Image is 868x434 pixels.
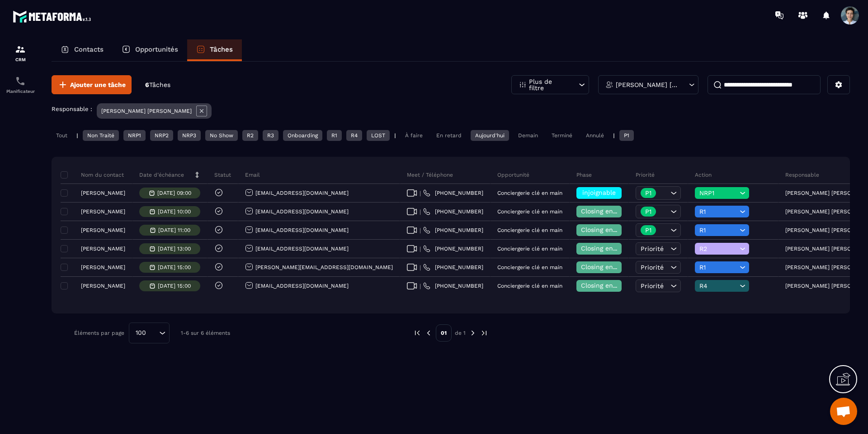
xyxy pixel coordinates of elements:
[394,132,396,139] p: |
[158,208,191,215] p: [DATE] 10:00
[132,328,149,338] span: 100
[423,282,483,289] a: [PHONE_NUMBER]
[81,246,125,252] p: [PERSON_NAME]
[497,190,562,196] p: Conciergerie clé en main
[158,264,191,270] p: [DATE] 15:00
[581,282,632,289] span: Closing en cours
[214,171,231,178] p: Statut
[497,208,562,215] p: Conciergerie clé en main
[423,208,483,215] a: [PHONE_NUMBER]
[695,171,712,178] p: Action
[150,130,173,141] div: NRP2
[101,108,192,114] p: [PERSON_NAME] [PERSON_NAME]
[81,283,125,289] p: [PERSON_NAME]
[497,264,562,270] p: Conciergerie clé en main
[346,130,362,141] div: R4
[401,130,427,141] div: À faire
[641,245,664,252] span: Priorité
[497,283,562,289] p: Conciergerie clé en main
[181,330,230,336] p: 1-6 sur 6 éléments
[327,130,342,141] div: R1
[830,398,857,425] div: Ouvrir le chat
[582,189,616,196] span: injoignable
[699,227,737,234] span: R1
[497,246,562,252] p: Conciergerie clé en main
[2,69,38,101] a: schedulerschedulerPlanificateur
[52,106,92,112] p: Responsable :
[52,39,113,61] a: Contacts
[139,171,184,178] p: Date d’échéance
[367,130,390,141] div: LOST
[52,130,72,141] div: Tout
[785,171,819,178] p: Responsable
[641,264,664,271] span: Priorité
[471,130,509,141] div: Aujourd'hui
[187,39,242,61] a: Tâches
[123,130,146,141] div: NRP1
[52,75,132,94] button: Ajouter une tâche
[210,45,233,53] p: Tâches
[74,45,104,53] p: Contacts
[15,44,26,55] img: formation
[420,190,421,197] span: |
[581,207,632,215] span: Closing en cours
[581,226,632,233] span: Closing en cours
[157,190,191,196] p: [DATE] 09:00
[616,82,679,88] p: [PERSON_NAME] [PERSON_NAME]
[613,132,615,139] p: |
[581,245,632,252] span: Closing en cours
[420,283,421,289] span: |
[619,130,634,141] div: P1
[420,264,421,271] span: |
[699,282,737,289] span: R4
[423,264,483,271] a: [PHONE_NUMBER]
[283,130,322,141] div: Onboarding
[432,130,466,141] div: En retard
[149,328,157,338] input: Search for option
[645,208,651,215] p: P1
[581,263,632,270] span: Closing en cours
[81,264,125,270] p: [PERSON_NAME]
[135,45,178,53] p: Opportunités
[497,171,529,178] p: Opportunité
[480,329,488,337] img: next
[205,130,238,141] div: No Show
[420,208,421,215] span: |
[113,39,187,61] a: Opportunités
[263,130,278,141] div: R3
[13,8,94,25] img: logo
[645,190,651,196] p: P1
[158,227,190,233] p: [DATE] 11:00
[76,132,78,139] p: |
[413,329,421,337] img: prev
[158,246,191,252] p: [DATE] 13:00
[636,171,655,178] p: Priorité
[2,57,38,62] p: CRM
[436,324,452,342] p: 01
[576,171,592,178] p: Phase
[63,171,124,178] p: Nom du contact
[423,189,483,197] a: [PHONE_NUMBER]
[641,282,664,289] span: Priorité
[425,329,433,337] img: prev
[15,76,26,87] img: scheduler
[407,171,453,178] p: Meet / Téléphone
[699,245,737,252] span: R2
[81,227,125,233] p: [PERSON_NAME]
[245,171,260,178] p: Email
[497,227,562,233] p: Conciergerie clé en main
[420,227,421,234] span: |
[81,208,125,215] p: [PERSON_NAME]
[74,330,124,336] p: Éléments par page
[83,130,119,141] div: Non Traité
[455,329,466,337] p: de 1
[699,264,737,271] span: R1
[699,189,737,197] span: NRP1
[81,190,125,196] p: [PERSON_NAME]
[547,130,577,141] div: Terminé
[178,130,201,141] div: NRP3
[2,37,38,69] a: formationformationCRM
[129,323,170,343] div: Search for option
[423,245,483,252] a: [PHONE_NUMBER]
[469,329,477,337] img: next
